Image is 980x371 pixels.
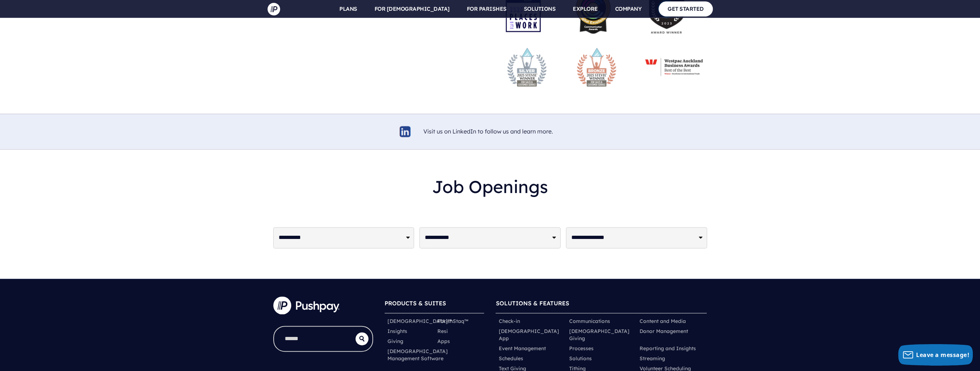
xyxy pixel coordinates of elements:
img: WABA-2022.jpg [645,57,703,77]
a: GET STARTED [659,1,713,16]
a: Resi [437,328,447,335]
a: Solutions [569,355,591,362]
a: Communications [569,318,610,325]
a: [DEMOGRAPHIC_DATA] Management Software [387,348,448,362]
a: Insights [387,328,407,335]
a: [DEMOGRAPHIC_DATA] Giving [569,328,633,342]
img: stevie-silver [505,46,548,89]
a: Schedules [498,355,523,362]
a: Check-in [498,318,520,325]
h6: PRODUCTS & SUITES [385,296,484,313]
a: ParishStaq™ [437,318,468,325]
a: [DEMOGRAPHIC_DATA]™ [387,318,452,325]
a: Event Management [498,345,545,352]
a: Reporting and Insights [639,345,696,352]
a: Content and Media [639,318,686,325]
a: Streaming [639,355,665,362]
button: Leave a message! [898,344,973,366]
a: Visit us on LinkedIn to follow us and learn more. [423,128,553,135]
a: [DEMOGRAPHIC_DATA] App [498,328,563,342]
a: Processes [569,345,593,352]
span: Leave a message! [916,351,969,359]
a: Giving [387,338,403,345]
img: linkedin-logo [399,125,412,138]
a: Donor Management [639,328,688,335]
a: Apps [437,338,450,345]
h2: Job Openings [273,171,707,203]
h6: SOLUTIONS & FEATURES [496,296,707,313]
img: stevie-bronze [575,46,618,89]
